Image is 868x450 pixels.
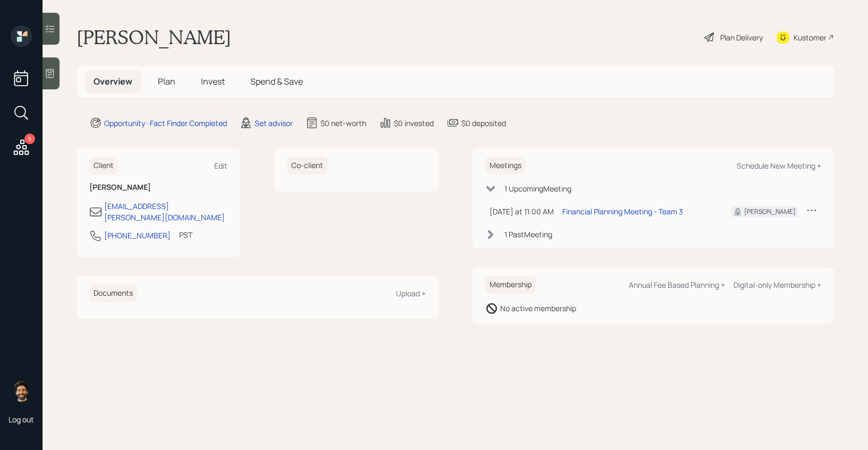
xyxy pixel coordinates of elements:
h6: Client [89,157,118,174]
span: Overview [94,76,132,87]
div: Set advisor [255,118,293,129]
div: [EMAIL_ADDRESS][PERSON_NAME][DOMAIN_NAME] [104,201,227,223]
div: Upload + [396,288,426,298]
h6: Co-client [287,157,327,174]
h6: Documents [89,285,137,302]
div: Kustomer [794,32,827,43]
h6: Membership [485,276,536,294]
span: Invest [201,76,225,87]
div: Financial Planning Meeting - Team 3 [562,206,683,217]
span: Spend & Save [250,76,303,87]
div: $0 deposited [461,118,506,129]
div: [PERSON_NAME] [744,207,796,216]
div: [PHONE_NUMBER] [104,230,171,241]
div: Plan Delivery [720,32,763,43]
div: Opportunity · Fact Finder Completed [104,118,227,129]
span: Plan [158,76,175,87]
div: Log out [9,414,34,424]
div: 5 [24,134,35,144]
h1: [PERSON_NAME] [77,26,231,49]
div: Schedule New Meeting + [737,161,821,171]
div: Digital-only Membership + [734,280,821,290]
div: No active membership [500,303,576,314]
div: [DATE] at 11:00 AM [490,206,554,217]
div: Annual Fee Based Planning + [629,280,725,290]
img: eric-schwartz-headshot.png [11,380,32,402]
h6: [PERSON_NAME] [89,183,227,192]
div: 1 Upcoming Meeting [504,183,571,194]
div: $0 invested [394,118,434,129]
div: 1 Past Meeting [504,229,552,240]
div: PST [179,229,192,240]
h6: Meetings [485,157,526,174]
div: Edit [214,161,227,171]
div: $0 net-worth [321,118,366,129]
